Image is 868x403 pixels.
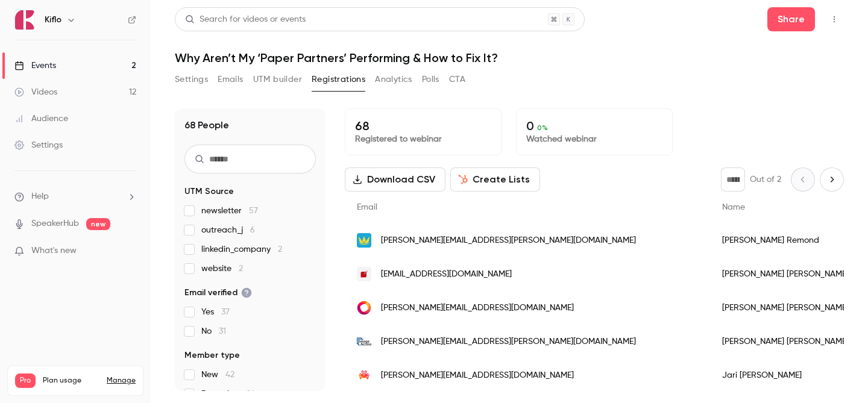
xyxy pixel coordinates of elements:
[357,267,371,281] img: fluidattacks.com
[537,123,548,132] span: 0 %
[312,70,365,89] button: Registrations
[381,369,574,382] span: [PERSON_NAME][EMAIL_ADDRESS][DOMAIN_NAME]
[526,119,662,133] p: 0
[357,203,377,211] span: Email
[249,207,258,215] span: 57
[355,119,491,133] p: 68
[722,203,745,211] span: Name
[14,86,57,98] div: Videos
[43,376,99,386] span: Plan usage
[247,390,256,398] span: 26
[239,264,243,273] span: 2
[450,167,540,192] button: Create Lists
[201,243,282,255] span: linkedin_company
[45,14,61,26] h6: Kiflo
[253,70,302,89] button: UTM builder
[184,118,229,133] h1: 68 People
[15,10,34,30] img: Kiflo
[15,373,36,388] span: Pro
[201,325,226,337] span: No
[526,133,662,145] p: Watched webinar
[820,167,844,192] button: Next page
[14,113,68,125] div: Audience
[31,190,49,203] span: Help
[375,70,412,89] button: Analytics
[14,60,56,72] div: Events
[381,336,636,348] span: [PERSON_NAME][EMAIL_ADDRESS][PERSON_NAME][DOMAIN_NAME]
[31,217,79,230] a: SpeakerHub
[357,368,371,383] img: aiven.io
[122,246,136,257] iframe: Noticeable Trigger
[278,245,282,254] span: 2
[31,245,77,257] span: What's new
[381,234,636,247] span: [PERSON_NAME][EMAIL_ADDRESS][PERSON_NAME][DOMAIN_NAME]
[357,301,371,315] img: kiflo.com
[201,263,243,275] span: website
[449,70,465,89] button: CTA
[175,51,844,65] h1: Why Aren’t My ‘Paper Partners’ Performing & How to Fix It?
[250,226,255,234] span: 6
[184,287,252,299] span: Email verified
[225,370,234,379] span: 42
[218,70,243,89] button: Emails
[381,268,512,281] span: [EMAIL_ADDRESS][DOMAIN_NAME]
[767,7,815,31] button: Share
[184,186,234,198] span: UTM Source
[357,334,371,349] img: imageaccess.de
[14,139,63,151] div: Settings
[201,388,256,400] span: Returning
[175,70,208,89] button: Settings
[221,308,230,316] span: 37
[201,306,230,318] span: Yes
[185,13,306,26] div: Search for videos or events
[184,349,240,361] span: Member type
[345,167,445,192] button: Download CSV
[750,173,781,186] p: Out of 2
[107,376,136,386] a: Manage
[357,233,371,248] img: webmanuals.se
[355,133,491,145] p: Registered to webinar
[14,190,136,203] li: help-dropdown-opener
[201,369,234,381] span: New
[201,224,255,236] span: outreach_j
[381,302,574,314] span: [PERSON_NAME][EMAIL_ADDRESS][DOMAIN_NAME]
[219,327,226,336] span: 31
[201,205,258,217] span: newsletter
[86,218,110,230] span: new
[422,70,439,89] button: Polls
